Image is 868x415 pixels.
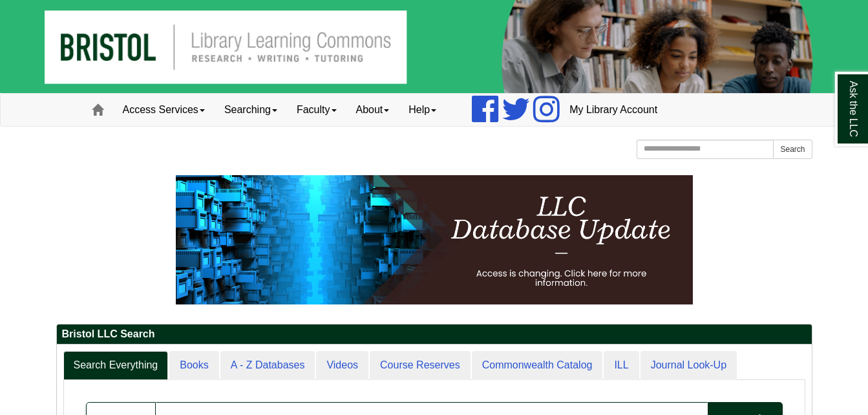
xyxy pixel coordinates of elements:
h2: Bristol LLC Search [57,325,812,345]
button: Search [773,140,812,159]
a: My Library Account [560,94,667,126]
a: A - Z Databases [220,351,315,380]
a: About [346,94,399,126]
a: Commonwealth Catalog [472,351,603,380]
a: Faculty [287,94,346,126]
a: Journal Look-Up [640,351,737,380]
a: Search Everything [63,351,169,380]
img: HTML tutorial [176,175,693,304]
a: Help [399,94,446,126]
a: Access Services [113,94,215,126]
a: Course Reserves [370,351,471,380]
a: Searching [215,94,287,126]
a: Videos [316,351,368,380]
a: Books [169,351,218,380]
a: ILL [604,351,639,380]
